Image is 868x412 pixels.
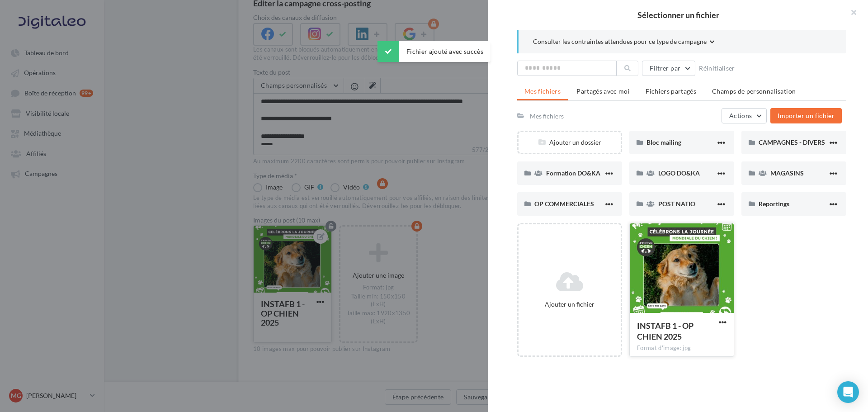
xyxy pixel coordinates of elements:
span: OP COMMERCIALES [534,200,594,208]
div: Format d'image: jpg [637,344,726,352]
button: Réinitialiser [695,63,739,74]
span: INSTAFB 1 - OP CHIEN 2025 [637,321,693,341]
span: Partagés avec moi [576,87,630,95]
h2: Sélectionner un fichier [503,11,854,19]
button: Consulter les contraintes attendues pour ce type de campagne [533,37,715,48]
span: LOGO DO&KA [658,169,700,177]
span: Importer un fichier [778,112,835,119]
button: Filtrer par [642,61,695,76]
span: Reportings [759,200,789,208]
span: Actions [729,112,752,119]
button: Actions [722,108,767,123]
div: Fichier ajouté avec succès [377,41,491,62]
div: Mes fichiers [530,112,564,120]
span: POST NATIO [658,200,695,208]
span: Fichiers partagés [646,87,696,95]
span: Mes fichiers [524,87,561,95]
span: Consulter les contraintes attendues pour ce type de campagne [533,37,707,46]
button: Importer un fichier [770,108,842,123]
div: Ajouter un fichier [522,300,617,309]
span: Champs de personnalisation [712,87,796,95]
div: Ajouter un dossier [519,138,621,147]
span: Bloc mailing [646,138,681,146]
span: CAMPAGNES - DIVERS [759,138,825,146]
div: Open Intercom Messenger [837,381,859,403]
span: Formation DO&KA [546,169,600,177]
span: MAGASINS [770,169,804,177]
